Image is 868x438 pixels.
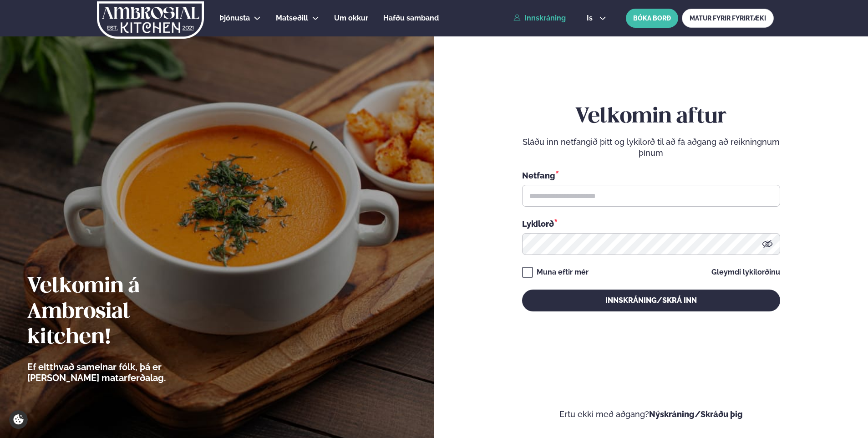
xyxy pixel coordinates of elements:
[522,169,780,181] div: Netfang
[513,14,566,22] a: Innskráning
[96,1,205,39] img: logo
[649,409,743,419] a: Nýskráning/Skráðu þig
[276,14,308,22] span: Matseðill
[9,410,28,429] a: Cookie settings
[27,274,216,351] h2: Velkomin á Ambrosial kitchen!
[383,13,439,24] a: Hafðu samband
[276,13,308,24] a: Matseðill
[334,14,368,22] span: Um okkur
[522,218,780,229] div: Lykilorð
[27,362,216,383] p: Ef eitthvað sameinar fólk, þá er [PERSON_NAME] matarferðalag.
[626,9,678,28] button: BÓKA BORÐ
[522,137,780,158] p: Sláðu inn netfangið þitt og lykilorð til að fá aðgang að reikningnum þínum
[579,15,614,22] button: is
[587,15,595,22] span: is
[462,409,841,420] p: Ertu ekki með aðgang?
[219,14,250,22] span: Þjónusta
[334,13,368,24] a: Um okkur
[682,9,774,28] a: MATUR FYRIR FYRIRTÆKI
[219,13,250,24] a: Þjónusta
[711,269,780,276] a: Gleymdi lykilorðinu
[383,14,439,22] span: Hafðu samband
[522,290,780,311] button: Innskráning/Skrá inn
[522,104,780,130] h2: Velkomin aftur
